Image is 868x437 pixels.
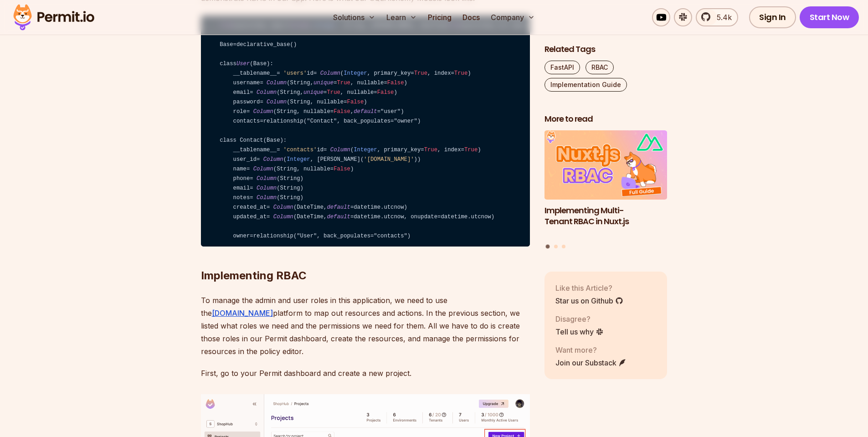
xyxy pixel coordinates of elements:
[283,70,307,77] span: 'users'
[257,175,277,182] span: Column
[277,70,280,77] span: =
[370,233,374,239] span: =
[267,99,287,105] span: Column
[544,130,668,239] a: Implementing Multi-Tenant RBAC in Nuxt.jsImplementing Multi-Tenant RBAC in Nuxt.js
[354,147,377,153] span: Integer
[337,80,350,86] span: True
[334,166,350,172] span: False
[250,233,253,239] span: =
[330,166,334,172] span: =
[267,214,270,220] span: =
[374,89,377,96] span: =
[247,108,250,115] span: =
[344,70,367,77] span: Integer
[414,70,427,77] span: True
[330,147,350,153] span: Column
[267,204,270,211] span: =
[324,89,327,96] span: =
[364,156,414,163] span: '[DOMAIN_NAME]'
[334,80,337,86] span: =
[247,166,250,172] span: =
[544,205,668,227] h3: Implementing Multi-Tenant RBAC in Nuxt.js
[201,294,530,358] p: To manage the admin and user roles in this application, we need to use the platform to map out re...
[257,156,260,163] span: =
[555,313,604,324] p: Disagree?
[212,308,273,318] a: [DOMAIN_NAME]
[390,118,394,124] span: =
[459,8,483,26] a: Docs
[257,185,277,191] span: Column
[411,70,414,77] span: =
[327,204,350,211] span: default
[329,8,379,26] button: Solutions
[277,147,280,153] span: =
[800,6,859,28] a: Start Now
[562,244,565,248] button: Go to slide 3
[544,130,668,200] img: Implementing Multi-Tenant RBAC in Nuxt.js
[544,130,668,250] div: Posts
[334,108,350,115] span: False
[350,204,354,211] span: =
[250,89,253,96] span: =
[250,195,253,201] span: =
[487,8,539,26] button: Company
[544,61,580,74] a: FastAPI
[387,80,404,86] span: False
[454,70,467,77] span: True
[544,130,668,239] li: 1 of 3
[696,8,738,26] a: 5.4k
[711,12,732,23] span: 5.4k
[257,89,277,96] span: Column
[303,89,324,96] span: unique
[250,185,253,191] span: =
[260,80,263,86] span: =
[464,147,478,153] span: True
[273,214,293,220] span: Column
[555,357,627,368] a: Join our Substack
[546,244,550,248] button: Go to slide 1
[9,2,98,33] img: Permit logo
[253,166,273,172] span: Column
[451,70,454,77] span: =
[344,99,347,105] span: =
[260,99,263,105] span: =
[555,344,627,355] p: Want more?
[327,214,350,220] span: default
[555,326,604,337] a: Tell us why
[201,15,530,247] code: sqlalchemy import , , String, [PERSON_NAME], DateTime sqlalchemy.orm import relationship, declara...
[544,44,668,55] h2: Related Tags
[330,108,334,115] span: =
[377,108,380,115] span: =
[260,118,263,124] span: =
[421,147,424,153] span: =
[555,295,623,306] a: Star us on Github
[263,156,283,163] span: Column
[324,147,327,153] span: =
[555,282,623,293] p: Like this Article?
[377,89,394,96] span: False
[544,113,668,125] h2: More to read
[586,61,614,74] a: RBAC
[347,99,364,105] span: False
[253,108,273,115] span: Column
[383,8,421,26] button: Learn
[283,147,317,153] span: 'contacts'
[554,244,558,248] button: Go to slide 2
[354,108,377,115] span: default
[544,78,627,92] a: Implementation Guide
[461,147,464,153] span: =
[257,195,277,201] span: Column
[201,367,530,380] p: First, go to your Permit dashboard and create a new project.
[201,232,530,283] h2: Implementing RBAC
[384,80,387,86] span: =
[233,41,236,48] span: =
[273,204,293,211] span: Column
[424,8,455,26] a: Pricing
[267,80,287,86] span: Column
[320,70,340,77] span: Column
[250,175,253,182] span: =
[287,156,310,163] span: Integer
[749,6,796,28] a: Sign In
[236,61,250,67] span: User
[350,214,354,220] span: =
